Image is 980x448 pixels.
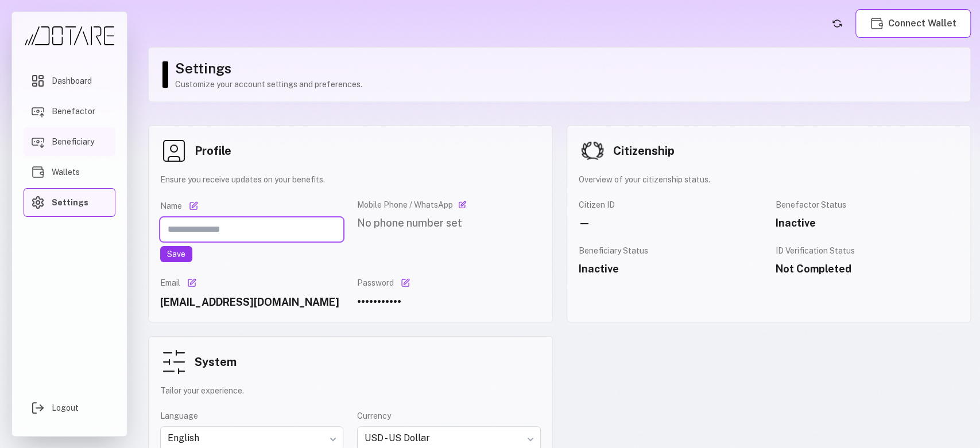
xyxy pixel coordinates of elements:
[52,136,94,147] span: Beneficiary
[52,166,80,178] span: Wallets
[579,245,762,256] label: Beneficiary Status
[160,277,180,289] label: Email
[160,174,541,185] p: Ensure you receive updates on your benefits.
[357,217,462,229] span: No phone number set
[160,200,182,212] label: Name
[613,143,675,159] h2: Citizenship
[175,59,959,77] h1: Settings
[870,17,884,30] img: Wallets
[365,431,533,445] span: USD - US Dollar
[160,246,192,262] button: Save
[52,75,92,87] span: Dashboard
[855,9,971,38] button: Connect Wallet
[398,276,412,290] button: Edit
[160,294,343,310] div: [EMAIL_ADDRESS][DOMAIN_NAME]
[24,26,115,46] img: Dotare Logo
[357,294,540,310] div: •••••••••••
[828,14,846,33] button: Refresh account status
[52,402,79,414] span: Logout
[579,261,762,277] div: Inactive
[195,354,237,370] h2: System
[160,137,188,165] img: Profile
[357,199,453,211] label: Mobile Phone / WhatsApp
[776,261,959,277] div: Not Completed
[195,143,231,159] h2: Profile
[187,199,200,213] button: Edit
[160,410,343,422] label: Language
[579,215,762,231] div: —
[579,199,762,211] label: Citizen ID
[776,245,855,256] label: ID Verification Status
[579,174,959,185] p: Overview of your citizenship status.
[31,104,45,118] img: Benefactor
[579,137,606,165] img: Laurel
[160,348,188,376] img: System
[175,79,959,90] p: Customize your account settings and preferences.
[776,215,959,231] div: Inactive
[185,276,199,290] button: Edit
[52,197,88,208] span: Settings
[31,165,45,179] img: Wallets
[52,106,95,117] span: Benefactor
[160,385,541,396] p: Tailor your experience.
[31,135,45,149] img: Beneficiary
[168,431,336,445] span: English
[776,199,959,211] label: Benefactor Status
[357,277,394,289] label: Password
[357,410,540,422] label: Currency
